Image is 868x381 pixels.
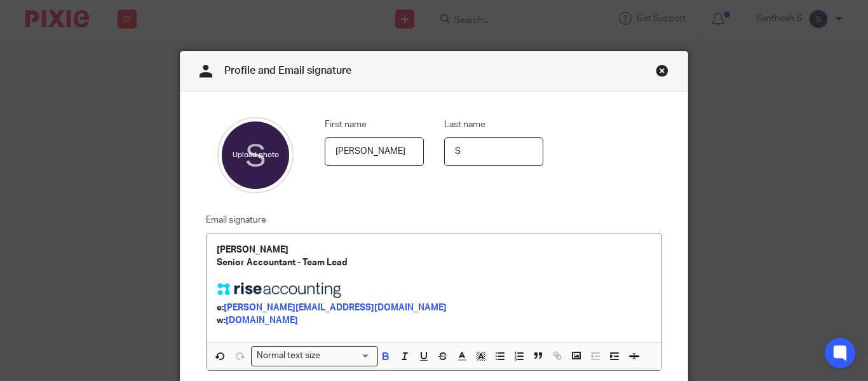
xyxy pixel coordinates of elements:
div: Search for option [251,346,378,366]
strong: Senior Accountant - Team Lead [217,258,348,267]
label: First name [325,118,367,131]
strong: [PERSON_NAME] [217,246,288,254]
input: Search for option [325,349,370,363]
label: Email signature [206,214,266,226]
span: Profile and Email signature [224,66,351,76]
img: Image [217,282,344,298]
strong: w: [217,316,226,325]
a: [DOMAIN_NAME] [226,316,298,325]
a: [PERSON_NAME][EMAIL_ADDRESS][DOMAIN_NAME] [224,303,447,312]
a: Close this dialog window [656,64,668,81]
strong: e: [217,303,224,312]
span: Normal text size [254,349,323,363]
label: Last name [444,118,485,131]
